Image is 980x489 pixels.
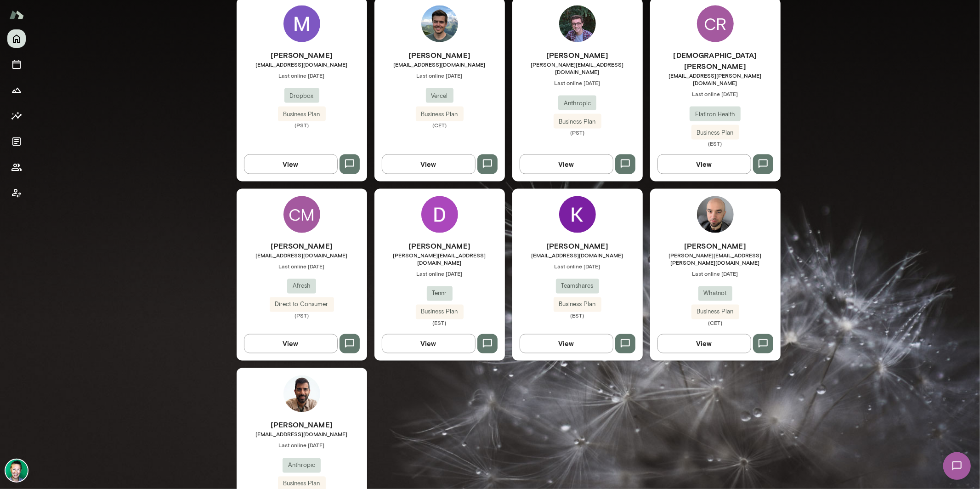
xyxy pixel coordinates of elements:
[416,110,464,119] span: Business Plan
[421,6,458,42] img: Chris Widmaier
[650,50,781,72] h6: [DEMOGRAPHIC_DATA][PERSON_NAME]
[512,251,643,259] span: [EMAIL_ADDRESS][DOMAIN_NAME]
[427,289,453,298] span: Tennr
[237,72,367,79] span: Last online [DATE]
[374,61,505,68] span: [EMAIL_ADDRESS][DOMAIN_NAME]
[237,442,367,449] span: Last online [DATE]
[697,6,734,42] div: CR
[9,6,24,23] img: Mento
[382,154,476,174] button: View
[270,300,334,309] span: Direct to Consumer
[512,61,643,75] span: [PERSON_NAME][EMAIL_ADDRESS][DOMAIN_NAME]
[650,251,781,266] span: [PERSON_NAME][EMAIL_ADDRESS][PERSON_NAME][DOMAIN_NAME]
[237,420,367,431] h6: [PERSON_NAME]
[520,334,613,353] button: View
[520,154,613,174] button: View
[237,240,367,251] h6: [PERSON_NAME]
[237,312,367,319] span: (PST)
[7,184,26,202] button: Client app
[374,251,505,266] span: [PERSON_NAME][EMAIL_ADDRESS][DOMAIN_NAME]
[244,334,338,353] button: View
[237,50,367,61] h6: [PERSON_NAME]
[691,128,739,137] span: Business Plan
[244,154,338,174] button: View
[691,307,739,317] span: Business Plan
[374,270,505,277] span: Last online [DATE]
[7,55,26,74] button: Sessions
[237,61,367,68] span: [EMAIL_ADDRESS][DOMAIN_NAME]
[554,300,601,309] span: Business Plan
[416,307,464,317] span: Business Plan
[657,154,751,174] button: View
[283,461,321,470] span: Anthropic
[650,90,781,97] span: Last online [DATE]
[6,460,28,482] img: Brian Lawrence
[382,334,476,353] button: View
[512,50,643,61] h6: [PERSON_NAME]
[558,99,596,108] span: Anthropic
[278,110,326,119] span: Business Plan
[7,158,26,176] button: Members
[698,289,732,298] span: Whatnot
[657,334,751,353] button: View
[512,262,643,270] span: Last online [DATE]
[690,110,741,119] span: Flatiron Health
[650,140,781,147] span: (EST)
[374,319,505,327] span: (EST)
[237,431,367,438] span: [EMAIL_ADDRESS][DOMAIN_NAME]
[512,79,643,86] span: Last online [DATE]
[7,132,26,151] button: Documents
[7,107,26,125] button: Insights
[421,196,458,233] img: Daniel Guillen
[237,262,367,270] span: Last online [DATE]
[283,196,320,233] div: CM
[7,29,26,48] button: Home
[559,196,596,233] img: Kristina Nazmutdinova
[278,479,326,489] span: Business Plan
[7,81,26,99] button: Growth Plan
[374,50,505,61] h6: [PERSON_NAME]
[650,240,781,251] h6: [PERSON_NAME]
[426,91,453,101] span: Vercel
[650,270,781,277] span: Last online [DATE]
[559,6,596,42] img: Joe Benton
[512,240,643,251] h6: [PERSON_NAME]
[554,117,601,126] span: Business Plan
[650,319,781,327] span: (CET)
[237,251,367,259] span: [EMAIL_ADDRESS][DOMAIN_NAME]
[374,240,505,251] h6: [PERSON_NAME]
[556,282,599,291] span: Teamshares
[512,312,643,319] span: (EST)
[284,91,319,101] span: Dropbox
[697,196,734,233] img: Karol Gil
[287,282,316,291] span: Afresh
[374,121,505,129] span: (CET)
[650,72,781,86] span: [EMAIL_ADDRESS][PERSON_NAME][DOMAIN_NAME]
[374,72,505,79] span: Last online [DATE]
[237,121,367,129] span: (PST)
[512,129,643,136] span: (PST)
[283,375,320,412] img: Vineet Shah
[283,6,320,42] img: Mark Shuster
